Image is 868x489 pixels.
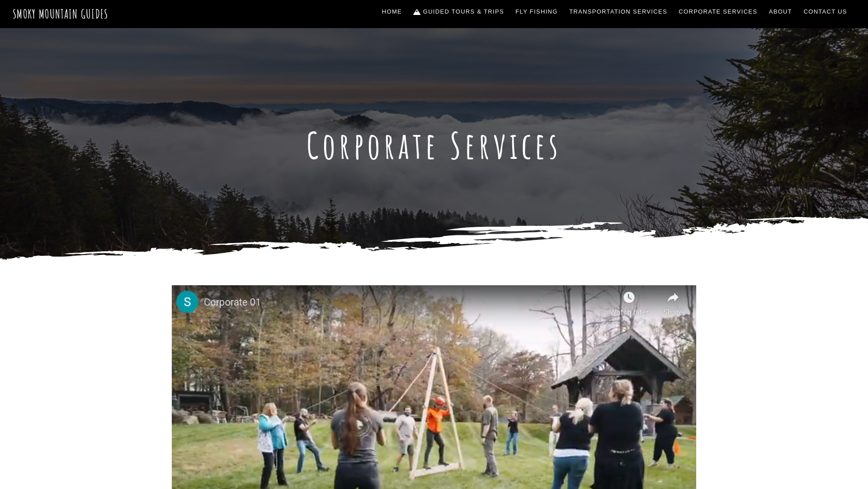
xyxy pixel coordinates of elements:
a: About [765,2,796,21]
a: Corporate Services [675,2,761,21]
a: Contact Us [800,2,851,21]
a: Guided Tours & Trips [410,2,508,21]
a: Home [378,2,406,21]
a: Transportation Services [566,2,670,21]
a: Smoky Mountain Guides [13,6,108,21]
a: Fly Fishing [512,2,561,21]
